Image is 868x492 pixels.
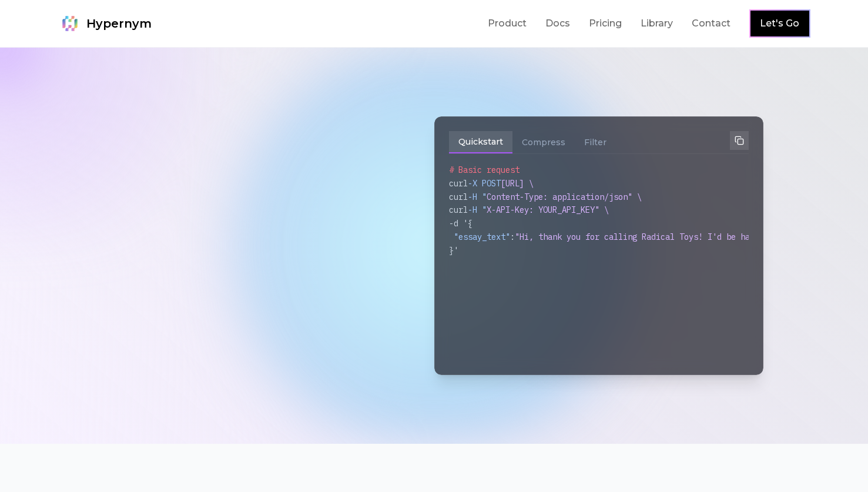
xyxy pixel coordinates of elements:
[449,205,468,215] span: curl
[468,178,501,189] span: -X POST
[449,165,520,175] span: # Basic request
[730,131,749,150] button: Copy to clipboard
[501,178,534,189] span: [URL] \
[545,16,570,31] a: Docs
[487,205,609,215] span: X-API-Key: YOUR_API_KEY" \
[449,131,512,153] button: Quickstart
[487,192,642,202] span: Content-Type: application/json" \
[449,192,468,202] span: curl
[449,178,468,189] span: curl
[468,192,487,202] span: -H "
[641,16,673,31] a: Library
[468,205,487,215] span: -H "
[760,16,799,31] a: Let's Go
[589,16,622,31] a: Pricing
[512,131,575,153] button: Compress
[449,218,472,229] span: -d '{
[58,12,82,35] img: Hypernym Logo
[488,16,527,31] a: Product
[575,131,616,153] button: Filter
[510,232,515,242] span: :
[692,16,730,31] a: Contact
[58,12,152,35] a: Hypernym
[86,15,152,32] span: Hypernym
[449,245,458,256] span: }'
[454,232,510,242] span: "essay_text"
